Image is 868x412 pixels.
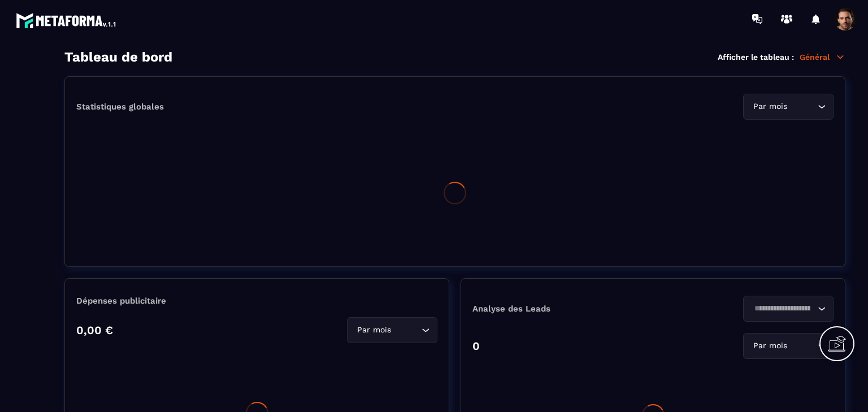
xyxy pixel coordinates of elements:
[393,324,419,336] input: Search for option
[750,100,789,113] span: Par mois
[789,340,815,352] input: Search for option
[472,304,653,314] p: Analyse des Leads
[750,303,815,315] input: Search for option
[347,317,437,343] div: Search for option
[743,333,834,359] div: Search for option
[16,10,118,30] img: logo
[750,340,789,352] span: Par mois
[472,339,480,353] p: 0
[76,323,113,337] p: 0,00 €
[64,49,172,65] h3: Tableau de bord
[789,100,815,113] input: Search for option
[800,52,845,62] p: Général
[76,102,164,112] p: Statistiques globales
[743,94,834,120] div: Search for option
[354,324,393,336] span: Par mois
[76,296,437,306] p: Dépenses publicitaire
[743,296,834,322] div: Search for option
[718,52,794,62] p: Afficher le tableau :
